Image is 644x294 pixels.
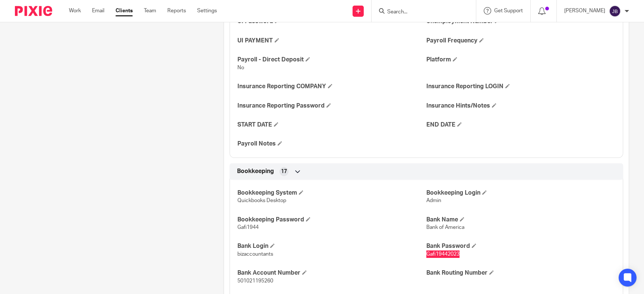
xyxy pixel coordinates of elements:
[237,252,273,257] span: bizaccountants
[426,252,460,257] span: Gafi19442023
[426,189,615,197] h4: Bookkeeping Login
[237,216,426,224] h4: Bookkeeping Password
[197,7,217,15] a: Settings
[426,83,615,90] h4: Insurance Reporting LOGIN
[237,225,259,230] span: Gafi1944
[237,102,426,110] h4: Insurance Reporting Password
[564,7,605,15] p: [PERSON_NAME]
[237,65,244,70] span: No
[237,167,274,175] span: Bookkeeping
[426,102,615,110] h4: Insurance Hints/Notes
[237,37,426,45] h4: UI PAYMENT
[426,198,441,203] span: Admin
[426,37,615,45] h4: Payroll Frequency
[426,216,615,224] h4: Bank Name
[15,6,52,16] img: Pixie
[426,121,615,129] h4: END DATE
[281,168,287,175] span: 17
[494,8,523,13] span: Get Support
[144,7,156,15] a: Team
[237,121,426,129] h4: START DATE
[237,140,426,148] h4: Payroll Notes
[609,5,621,17] img: svg%3E
[237,198,286,203] span: Quickbooks Desktop
[426,225,464,230] span: Bank of America
[426,56,615,64] h4: Platform
[386,9,454,16] input: Search
[69,7,81,15] a: Work
[167,7,186,15] a: Reports
[237,242,426,250] h4: Bank Login
[116,7,133,15] a: Clients
[237,189,426,197] h4: Bookkeeping System
[237,56,426,64] h4: Payroll - Direct Deposit
[237,83,426,90] h4: Insurance Reporting COMPANY
[426,269,615,277] h4: Bank Routing Number
[237,269,426,277] h4: Bank Account Number
[237,278,273,284] span: 501021195260
[92,7,104,15] a: Email
[426,242,615,250] h4: Bank Password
